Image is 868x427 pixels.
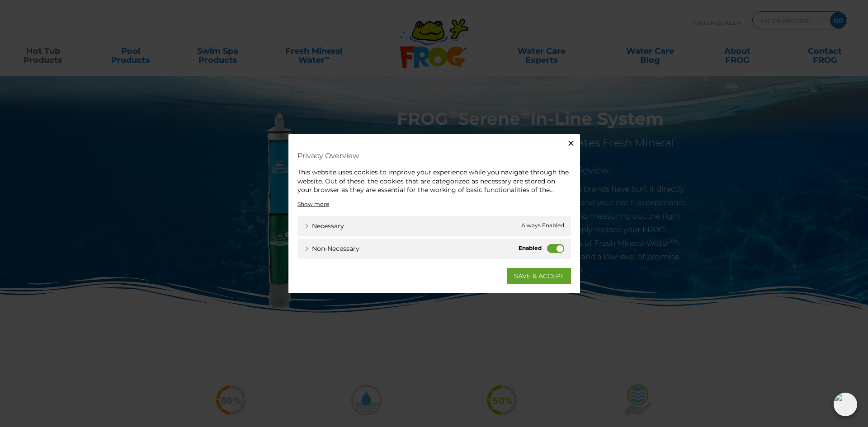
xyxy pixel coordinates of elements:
[304,244,359,253] a: Non-necessary
[297,148,571,164] h4: Privacy Overview
[507,267,571,284] a: SAVE & ACCEPT
[297,200,329,208] a: Show more
[521,221,564,230] span: Always Enabled
[304,221,344,230] a: Necessary
[297,168,571,195] div: This website uses cookies to improve your experience while you navigate through the website. Out ...
[834,393,857,416] img: openIcon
